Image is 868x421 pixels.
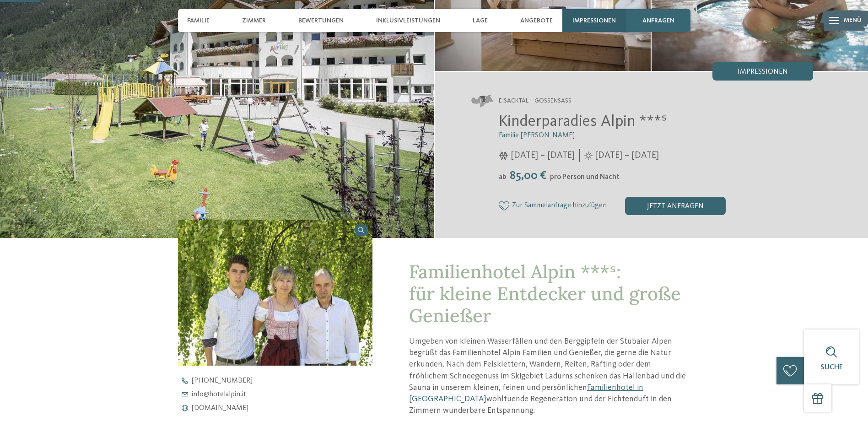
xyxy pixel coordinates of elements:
[409,336,690,416] p: Umgeben von kleinen Wasserfällen und den Berggipfeln der Stubaier Alpen begrüßt das Familienhotel...
[409,260,681,327] span: Familienhotel Alpin ***ˢ: für kleine Entdecker und große Genießer
[595,149,659,162] span: [DATE] – [DATE]
[499,173,507,181] span: ab
[511,149,575,162] span: [DATE] – [DATE]
[499,113,667,130] span: Kinderparadies Alpin ***ˢ
[738,68,788,76] span: Impressionen
[625,197,726,215] div: jetzt anfragen
[178,391,388,398] a: info@hotelalpin.it
[298,17,344,25] span: Bewertungen
[376,17,440,25] span: Inklusivleistungen
[642,17,674,25] span: anfragen
[584,151,593,160] i: Öffnungszeiten im Sommer
[178,377,388,384] a: [PHONE_NUMBER]
[192,405,248,412] span: [DOMAIN_NAME]
[550,173,620,181] span: pro Person und Nacht
[499,97,571,106] span: Eisacktal – Gossensass
[178,220,373,366] img: Das Familienhotel bei Sterzing für Genießer
[820,364,843,371] span: Suche
[499,132,575,139] span: Familie [PERSON_NAME]
[512,202,607,210] span: Zur Sammelanfrage hinzufügen
[192,391,246,398] span: info@ hotelalpin. it
[499,151,508,160] i: Öffnungszeiten im Winter
[520,17,553,25] span: Angebote
[572,17,616,25] span: Impressionen
[409,383,643,403] a: Familienhotel in [GEOGRAPHIC_DATA]
[242,17,266,25] span: Zimmer
[187,17,210,25] span: Familie
[192,377,253,384] span: [PHONE_NUMBER]
[473,17,488,25] span: Lage
[178,405,388,412] a: [DOMAIN_NAME]
[507,170,549,182] span: 85,00 €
